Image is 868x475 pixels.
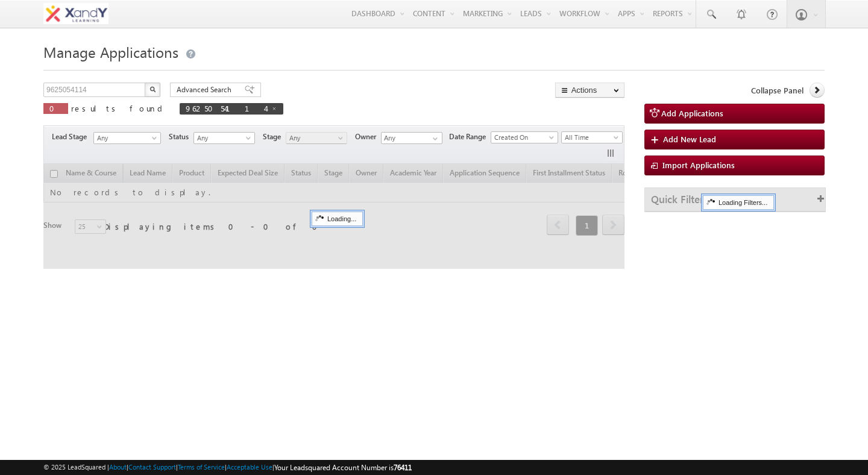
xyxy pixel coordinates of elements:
span: Add Applications [661,108,723,118]
span: Lead Stage [52,131,92,142]
a: Show All Items [426,133,441,145]
a: Created On [491,131,558,143]
span: Status [169,131,193,142]
div: Loading Filters... [703,195,774,210]
a: About [109,463,127,471]
div: Loading... [312,212,363,226]
span: Owner [355,131,381,142]
span: Your Leadsquared Account Number is [274,463,412,472]
span: Any [286,133,344,143]
a: Terms of Service [178,463,225,471]
img: Custom Logo [43,3,108,24]
input: Type to Search [381,132,442,144]
span: © 2025 LeadSquared | | | | | [43,462,412,473]
img: Search [149,86,156,92]
a: Acceptable Use [227,463,272,471]
a: Any [93,132,161,144]
span: 76411 [394,463,412,472]
button: Actions [555,83,624,98]
span: Advanced Search [177,84,235,95]
span: 9625054114 [186,103,265,113]
span: Date Range [449,131,491,142]
span: All Time [562,132,619,143]
span: Collapse Panel [751,85,804,96]
span: 0 [49,103,62,113]
span: Add New Lead [663,134,716,144]
span: Created On [491,132,554,143]
span: Stage [263,131,286,142]
a: Any [193,132,255,144]
a: All Time [561,131,623,143]
span: Import Applications [662,160,735,170]
span: Any [194,133,251,143]
a: Any [286,132,347,144]
a: Contact Support [128,463,176,471]
span: Manage Applications [43,42,178,61]
span: results found [71,103,167,113]
span: Any [94,133,157,143]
